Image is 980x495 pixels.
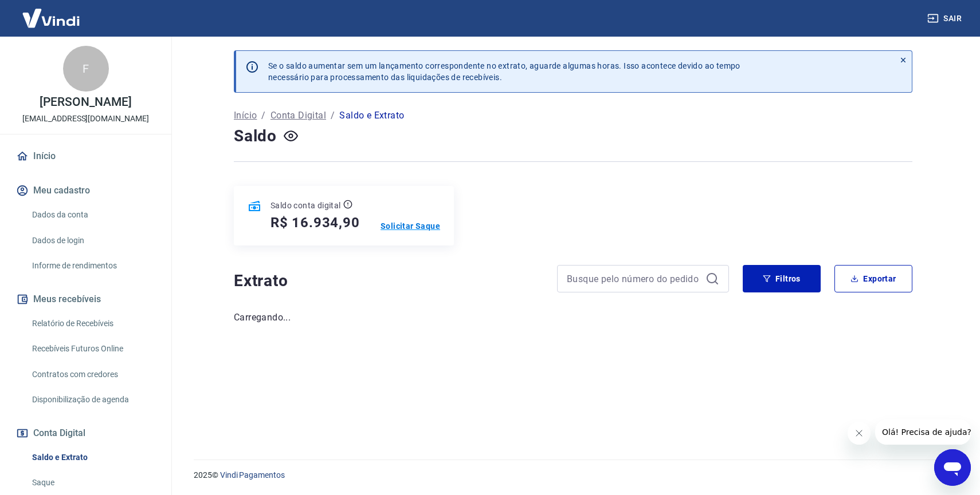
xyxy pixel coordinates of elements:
a: Solicitar Saque [381,220,440,232]
iframe: Mensagem da empresa [875,419,971,445]
button: Exportar [834,265,912,292]
h4: Saldo [234,125,277,148]
a: Relatório de Recebíveis [28,312,158,335]
a: Vindi Pagamentos [220,470,285,480]
iframe: Fechar mensagem [848,422,871,445]
iframe: Botão para abrir a janela de mensagens [934,449,971,486]
a: Disponibilização de agenda [28,388,158,411]
button: Filtros [743,265,821,292]
a: Início [234,109,257,122]
button: Meu cadastro [14,178,158,203]
button: Meus recebíveis [14,287,158,312]
p: Saldo conta digital [271,200,341,211]
button: Sair [925,8,966,29]
a: Contratos com credores [28,363,158,386]
a: Início [14,144,158,169]
p: Carregando... [234,311,912,324]
a: Dados da conta [28,203,158,227]
p: [PERSON_NAME] [40,96,131,108]
a: Dados de login [28,229,158,252]
h5: R$ 16.934,90 [271,213,360,232]
a: Conta Digital [271,109,326,122]
p: 2025 © [194,469,952,481]
span: Olá! Precisa de ajuda? [7,8,96,17]
a: Saldo e Extrato [28,446,158,469]
p: Saldo e Extrato [339,109,404,122]
div: F [63,46,109,92]
h4: Extrato [234,270,543,292]
p: Se o saldo aumentar sem um lançamento correspondente no extrato, aguarde algumas horas. Isso acon... [268,60,740,83]
p: / [331,109,335,122]
a: Saque [28,471,158,494]
img: Vindi [14,1,88,35]
p: [EMAIL_ADDRESS][DOMAIN_NAME] [22,113,149,125]
input: Busque pelo número do pedido [567,270,701,287]
a: Recebíveis Futuros Online [28,337,158,361]
button: Conta Digital [14,421,158,446]
a: Informe de rendimentos [28,254,158,278]
p: / [261,109,265,122]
